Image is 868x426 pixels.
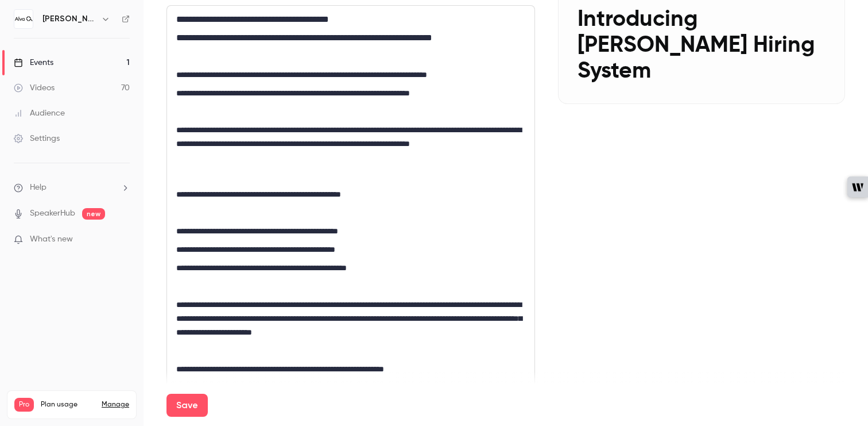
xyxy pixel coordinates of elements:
div: Settings [14,133,60,144]
button: Save [166,394,208,417]
li: help-dropdown-opener [14,182,130,194]
h6: [PERSON_NAME] Labs [42,13,96,25]
a: SpeakerHub [30,208,75,220]
span: Pro [14,398,34,412]
div: Videos [14,82,55,94]
span: new [82,208,105,220]
img: Alva Labs [14,10,33,28]
div: Audience [14,108,65,119]
div: Events [14,57,53,68]
span: Plan usage [41,400,95,409]
iframe: Noticeable Trigger [116,235,130,245]
section: description [166,5,535,388]
div: editor [167,6,534,387]
span: Help [30,182,46,194]
a: Manage [102,400,129,409]
span: What's new [30,233,73,245]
